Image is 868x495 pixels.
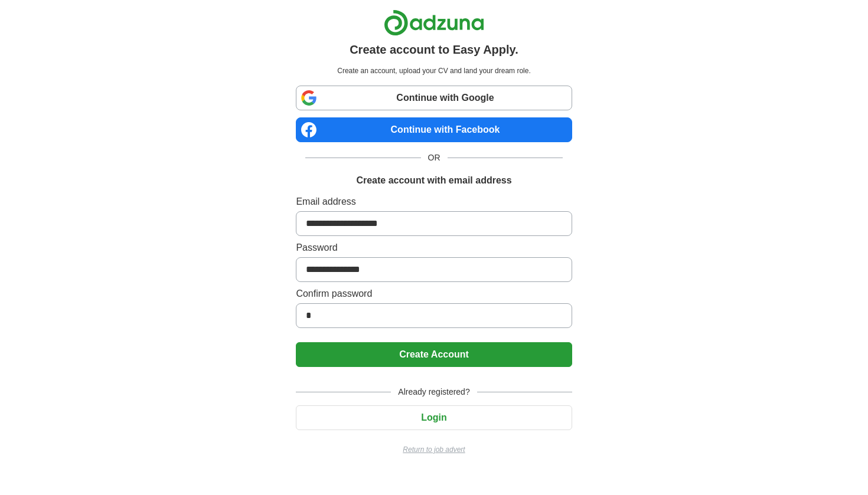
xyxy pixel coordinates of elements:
[384,9,484,36] img: Adzuna logo
[298,65,569,76] p: Create an account, upload your CV and land your dream role.
[296,86,572,110] a: Continue with Google
[296,241,572,255] label: Password
[296,444,572,455] a: Return to job advert
[296,412,572,422] a: Login
[421,152,448,164] span: OR
[296,287,572,301] label: Confirm password
[350,41,518,58] h1: Create account to Easy Apply.
[296,342,572,367] button: Create Account
[296,405,572,430] button: Login
[391,386,477,398] span: Already registered?
[296,195,572,209] label: Email address
[356,173,511,188] h1: Create account with email address
[296,117,572,142] a: Continue with Facebook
